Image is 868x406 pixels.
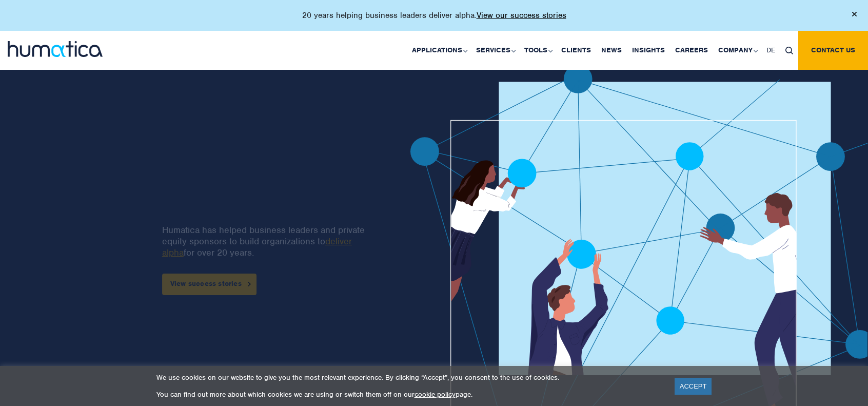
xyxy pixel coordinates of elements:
[302,10,566,21] p: 20 years helping business leaders deliver alpha.
[162,224,372,258] p: Humatica has helped business leaders and private equity sponsors to build organizations to for ov...
[766,46,775,54] span: DE
[156,390,662,399] p: You can find out more about which cookies we are using or switch them off on our page.
[519,31,556,70] a: Tools
[248,282,251,286] img: arrowicon
[556,31,596,70] a: Clients
[415,390,456,399] a: cookie policy
[156,373,662,382] p: We use cookies on our website to give you the most relevant experience. By clicking “Accept”, you...
[162,236,352,258] a: deliver alpha
[477,10,566,21] a: View our success stories
[596,31,627,70] a: News
[798,31,868,70] a: Contact us
[8,41,103,57] img: logo
[713,31,761,70] a: Company
[761,31,780,70] a: DE
[471,31,519,70] a: Services
[675,378,712,395] a: ACCEPT
[162,274,257,295] a: View success stories
[670,31,713,70] a: Careers
[407,31,471,70] a: Applications
[627,31,670,70] a: Insights
[785,47,793,54] img: search_icon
